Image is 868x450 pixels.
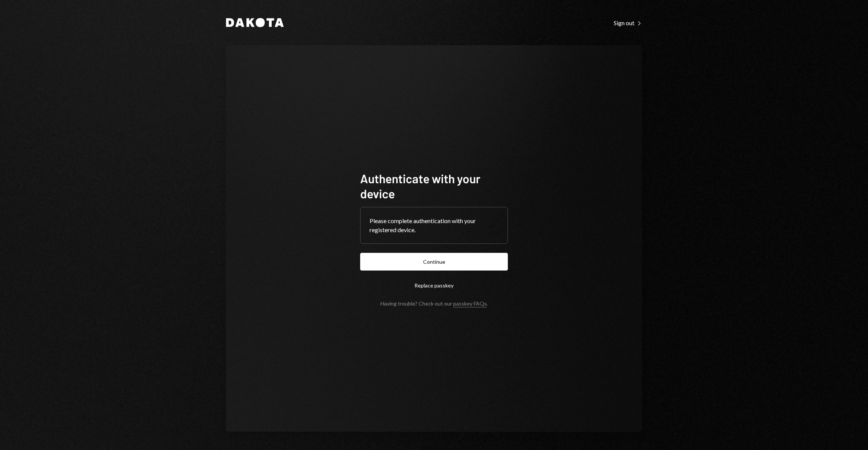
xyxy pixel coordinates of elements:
div: Having trouble? Check out our . [381,300,488,307]
button: Replace passkey [360,277,508,294]
a: Sign out [614,18,642,27]
button: Continue [360,253,508,271]
div: Please complete authentication with your registered device. [370,216,498,234]
a: passkey FAQs [453,300,487,307]
div: Sign out [614,19,642,27]
h1: Authenticate with your device [360,171,508,201]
